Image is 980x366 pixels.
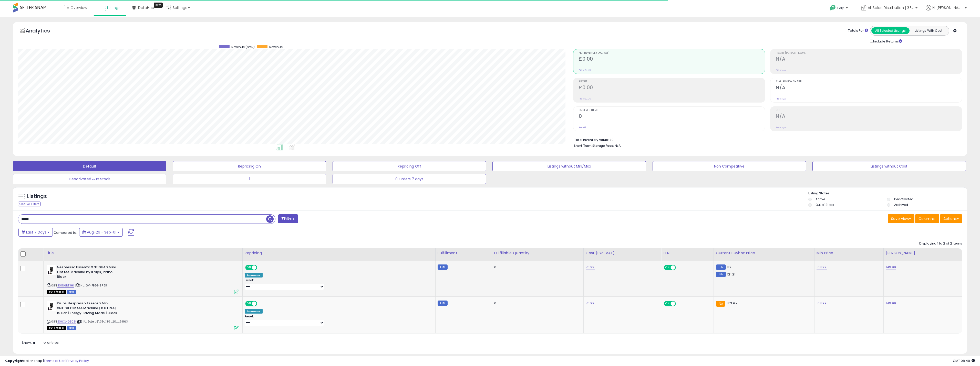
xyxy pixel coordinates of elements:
button: Listings without Cost [812,161,966,171]
span: N/A [615,143,621,148]
div: 0 [494,301,580,306]
small: Prev: N/A [776,97,786,100]
div: Min Price [817,250,881,256]
span: Last 7 Days [26,230,46,235]
span: Hi [PERSON_NAME] [932,5,963,10]
div: Displaying 1 to 2 of 2 items [919,241,962,246]
p: Listing States: [808,191,967,196]
span: Ordered Items [579,109,765,112]
button: 1 [173,174,326,184]
button: Listings With Cost [909,27,947,34]
div: Totals For [848,28,868,33]
button: Deactivated & In Stock [13,174,166,184]
h2: £0.00 [579,56,765,63]
span: 2025-09-9 08:49 GMT [953,358,975,363]
button: All Selected Listings [871,27,910,34]
i: Get Help [830,5,836,11]
span: Profit [PERSON_NAME] [776,52,962,54]
span: ON [664,302,671,306]
a: B06XJ4G828 [57,319,76,324]
button: Columns [915,214,939,223]
span: FBM [67,290,76,294]
div: [PERSON_NAME] [886,250,960,256]
a: 149.99 [886,301,896,306]
span: | SKU: GV-FEGE-ZR2R [75,283,107,287]
h2: 0 [579,113,765,120]
span: Revenue (prev) [231,45,255,49]
span: OFF [256,265,265,270]
div: Current Buybox Price [716,250,812,256]
button: Repricing Off [333,161,486,171]
div: Cost (Exc. VAT) [586,250,659,256]
span: Net Revenue (Exc. VAT) [579,52,765,54]
small: FBM [716,264,726,270]
h5: Analytics [26,27,60,36]
a: Help [826,1,853,17]
span: Aug-26 - Sep-01 [87,230,116,235]
a: 108.99 [817,265,827,270]
span: 123.95 [727,301,737,306]
div: EFN [663,250,711,256]
span: Listings [107,5,120,10]
img: 31hHUFFExxS._SL40_.jpg [47,301,56,311]
small: Prev: N/A [776,126,786,129]
strong: Copyright [5,358,24,363]
a: 149.99 [886,265,896,270]
label: Out of Stock [816,203,834,207]
div: seller snap | | [5,359,89,363]
span: Revenue [269,45,283,49]
small: Prev: £0.00 [579,97,591,100]
div: Clear All Filters [18,202,41,206]
div: Preset: [245,279,431,290]
span: Profit [579,80,765,83]
span: OFF [675,302,683,306]
button: Listings without Min/Max [492,161,646,171]
small: Prev: £0.00 [579,69,591,72]
a: Hi [PERSON_NAME] [926,5,967,17]
div: Repricing [245,250,433,256]
span: Columns [919,216,935,221]
div: Tooltip anchor [154,3,163,8]
label: Deactivated [894,197,913,201]
span: All listings that are currently out of stock and unavailable for purchase on Amazon [47,290,66,294]
span: ON [246,302,252,306]
small: Prev: 0 [579,126,586,129]
h2: N/A [776,85,962,92]
a: Terms of Use [44,358,66,363]
a: 76.99 [586,265,595,270]
button: Filters [278,214,298,223]
button: Last 7 Days [18,228,53,237]
span: OFF [256,302,265,306]
span: All Sales Distribution [GEOGRAPHIC_DATA] [868,5,914,10]
div: ASIN: [47,301,239,329]
small: FBA [716,301,725,307]
b: Total Inventory Value: [574,138,609,142]
small: FBM [438,264,448,270]
small: Prev: N/A [776,69,786,72]
a: 108.99 [817,301,827,306]
div: 0 [494,265,580,270]
span: ON [246,265,252,270]
div: Title [46,250,240,256]
button: Actions [940,214,962,223]
h5: Listings [27,193,47,200]
a: 76.99 [586,301,595,306]
span: OFF [675,265,683,270]
h2: N/A [776,56,962,63]
a: B01N6RT3HI [57,283,74,288]
b: Nespresso Essenza XN110840 Mini Coffee Machine by Krups, Piano Black [57,265,119,281]
small: FBM [716,272,726,277]
span: Help [837,6,844,10]
span: 119 [727,265,731,270]
span: All listings that are currently out of stock and unavailable for purchase on Amazon [47,326,66,330]
span: Overview [70,5,87,10]
b: Krups Nespresso Essenza Mini XN1108 Coffee Machine | 0.6 Litre | 19 Bar | Energy Saving Mode | Black [57,301,119,317]
span: Compared to: [54,230,77,235]
span: ROI [776,109,962,112]
div: Preset: [245,315,431,326]
b: Short Term Storage Fees: [574,143,614,148]
button: Default [13,161,166,171]
span: 121.21 [727,272,735,277]
span: DataHub [138,5,154,10]
span: ON [664,265,671,270]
